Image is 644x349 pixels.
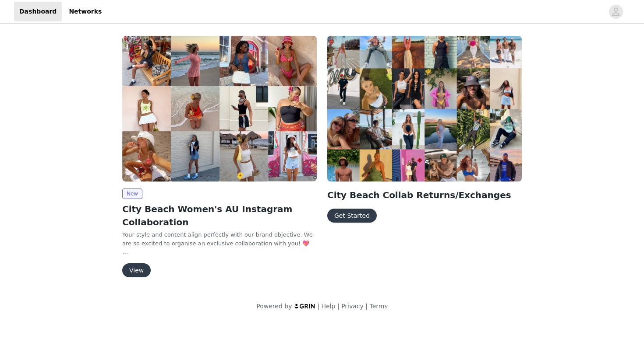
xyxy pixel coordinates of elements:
button: View [122,263,151,277]
div: avatar [612,5,620,19]
span: | [318,303,320,310]
span: | [337,303,340,310]
span: New [122,188,142,199]
h2: City Beach Women's AU Instagram Collaboration [122,202,317,229]
span: Your style and content align perfectly with our brand objective. We are so excited to organise an... [122,231,313,247]
button: Get Started [327,209,377,223]
img: City Beach [122,36,317,181]
a: Help [322,303,336,310]
span: | [365,303,368,310]
a: Terms [369,303,387,310]
a: View [122,267,151,274]
a: Networks [64,2,107,21]
span: Powered by [256,303,292,310]
img: City Beach [327,36,522,181]
a: Privacy [341,303,364,310]
a: Dashboard [14,2,62,21]
img: logo [294,303,316,309]
h2: City Beach Collab Returns/Exchanges [327,188,522,202]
